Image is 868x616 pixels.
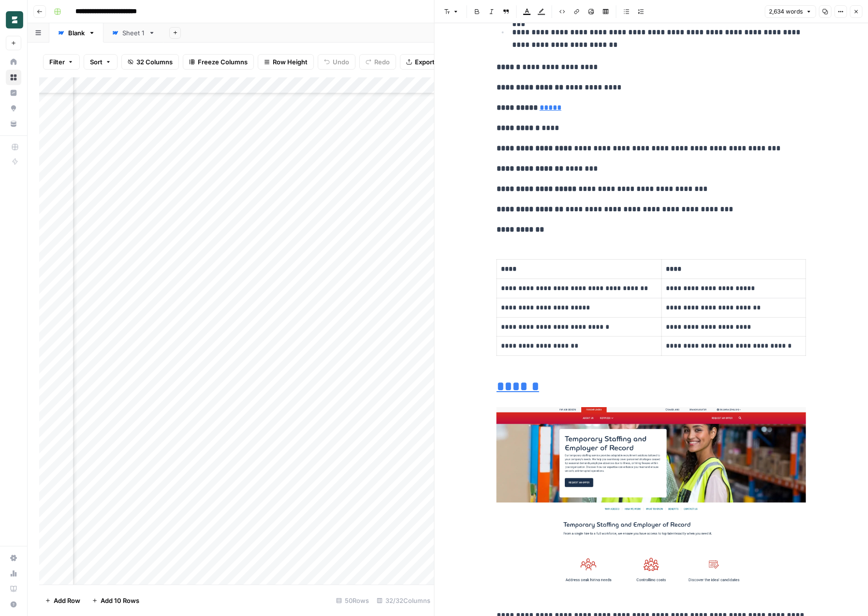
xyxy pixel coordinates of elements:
[101,596,139,605] span: Add 10 Rows
[49,23,103,43] a: Blank
[373,593,434,608] div: 32/32 Columns
[6,8,21,32] button: Workspace: Borderless
[49,57,65,67] span: Filter
[6,70,21,85] a: Browse
[84,54,118,70] button: Sort
[86,593,145,608] button: Add 10 Rows
[198,57,248,67] span: Freeze Columns
[122,28,145,38] div: Sheet 1
[54,596,80,605] span: Add Row
[183,54,254,70] button: Freeze Columns
[6,566,21,581] a: Usage
[103,23,163,43] a: Sheet 1
[359,54,396,70] button: Redo
[6,550,21,566] a: Settings
[6,597,21,612] button: Help + Support
[6,85,21,101] a: Insights
[374,57,390,67] span: Redo
[90,57,103,67] span: Sort
[6,54,21,70] a: Home
[332,593,373,608] div: 50 Rows
[769,7,803,16] span: 2,634 words
[415,57,449,67] span: Export CSV
[121,54,179,70] button: 32 Columns
[258,54,314,70] button: Row Height
[43,54,80,70] button: Filter
[6,11,23,29] img: Borderless Logo
[68,28,85,38] div: Blank
[6,116,21,132] a: Your Data
[765,5,816,18] button: 2,634 words
[6,101,21,116] a: Opportunities
[6,581,21,597] a: Learning Hub
[333,57,349,67] span: Undo
[39,593,86,608] button: Add Row
[273,57,308,67] span: Row Height
[318,54,355,70] button: Undo
[400,54,456,70] button: Export CSV
[136,57,173,67] span: 32 Columns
